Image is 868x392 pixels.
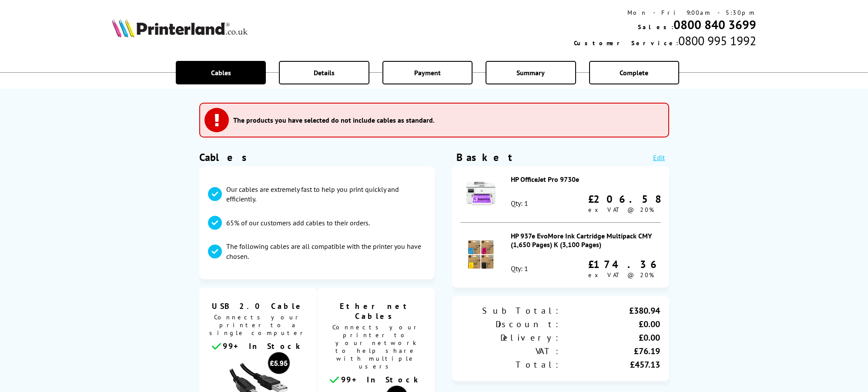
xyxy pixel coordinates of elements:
[199,151,435,164] h1: Cables
[204,311,312,341] span: Connects your printer to a single computer
[324,301,428,321] span: Ethernet Cables
[466,178,496,209] img: HP OfficeJet Pro 9730e
[112,18,248,37] img: Printerland Logo
[560,345,660,357] div: £76.19
[322,321,430,375] span: Connects your printer to your network to help share with multiple users
[620,68,648,77] span: Complete
[588,206,654,214] span: ex VAT @ 20%
[511,264,528,273] div: Qty: 1
[588,258,660,271] div: £174.36
[206,301,310,311] span: USB 2.0 Cable
[638,23,674,31] span: Sales:
[461,332,560,343] div: Delivery:
[560,318,660,330] div: £0.00
[414,68,441,77] span: Payment
[511,231,660,249] div: HP 937e EvoMore Ink Cartridge Multipack CMY (1,650 Pages) K (3,100 Pages)
[456,151,513,164] div: Basket
[588,271,654,279] span: ex VAT @ 20%
[653,153,665,162] a: Edit
[674,17,756,33] a: 0800 840 3699
[314,68,335,77] span: Details
[226,184,426,204] p: Our cables are extremely fast to help you print quickly and efficiently.
[341,375,422,385] span: 99+ In Stock
[226,241,426,261] p: The following cables are all compatible with the printer you have chosen.
[233,116,435,124] h3: The products you have selected do not include cables as standard.
[588,192,660,206] div: £206.58
[226,218,370,228] p: 65% of our customers add cables to their orders.
[461,318,560,330] div: Discount:
[560,332,660,343] div: £0.00
[461,359,560,370] div: Total:
[574,39,678,47] span: Customer Service:
[560,359,660,370] div: £457.13
[574,9,756,17] div: Mon - Fri 9:00am - 5:30pm
[461,345,560,357] div: VAT:
[560,305,660,316] div: £380.94
[678,33,756,49] span: 0800 995 1992
[511,175,660,184] div: HP OfficeJet Pro 9730e
[461,305,560,316] div: Sub Total:
[211,68,231,77] span: Cables
[511,199,528,208] div: Qty: 1
[223,341,304,351] span: 99+ In Stock
[466,239,496,270] img: HP 937e EvoMore Ink Cartridge Multipack CMY (1,650 Pages) K (3,100 Pages)
[516,68,545,77] span: Summary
